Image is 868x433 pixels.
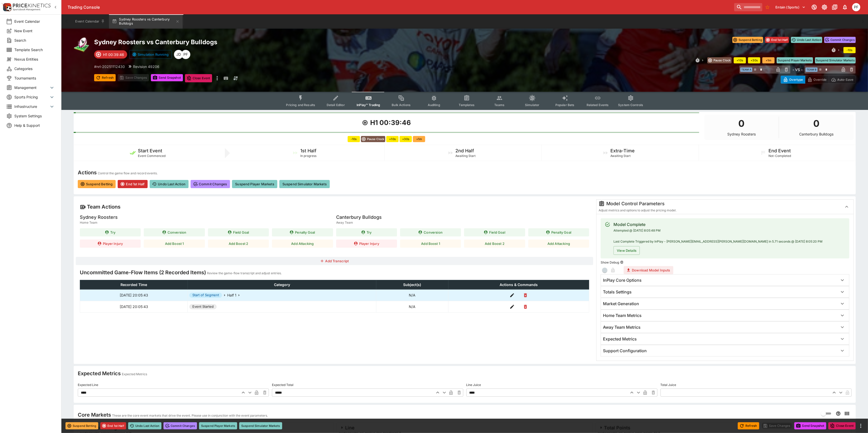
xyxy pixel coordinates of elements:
button: more [214,74,220,82]
button: +10s [734,57,746,63]
div: Peter Fairgrieve [852,3,860,11]
h5: End Event [768,148,791,154]
h5: 1st Half [300,148,316,154]
label: Line Juice [466,381,657,389]
span: Template Search [14,47,55,52]
span: Awaiting Start [611,154,631,158]
button: Commit Changes [163,422,197,429]
span: New Event [14,28,55,33]
button: Download Model Inputs [624,266,673,274]
button: No Bookmarks [763,3,772,11]
button: +30s [400,136,412,142]
span: Categories [14,66,55,71]
button: Field Goal [464,228,525,236]
button: Penalty Goal [528,228,589,236]
h5: Start Event [138,148,162,154]
p: Sydney Roosters [727,132,756,136]
input: search [734,3,762,11]
h1: 0 [739,117,745,130]
span: Adjust metrics and options to adjust the pricing model. [599,208,676,212]
p: Canterbury Bulldogs [799,132,833,136]
span: Auditing [428,103,440,107]
button: Add Boost 1 [400,240,461,248]
button: Sydney Roosters vs Canterbury Bulldogs [109,14,183,29]
h4: Actions [78,169,97,176]
button: +30s [748,57,760,63]
h4: Core Markets [78,412,111,418]
h5: Sydney Roosters [80,214,118,220]
label: Expected Line [78,381,269,389]
div: Model Complete [613,221,822,227]
div: Trading Console [68,5,732,10]
span: Event Commenced [138,154,166,158]
p: Copy To Clipboard [94,64,125,69]
span: Management [14,85,49,90]
button: Add Attacking [528,240,589,248]
button: Show Debug [620,260,624,264]
svg: Clock Controls [831,48,836,53]
p: Overtype [789,77,803,82]
h6: Away Team Metrics [603,325,641,330]
button: Add Boost 2 [208,240,269,248]
button: Pause Clock [361,136,386,142]
button: Conversion [400,228,461,236]
button: Suspend Betting [732,37,763,43]
button: Event Calendar [72,14,108,29]
button: Field Goal [208,228,269,236]
td: [DATE] 20:05:43 [80,301,188,312]
button: Try [336,228,397,236]
span: Sports Pricing [14,94,49,100]
svg: Clock Controls [695,58,700,63]
img: rugby_league.png [74,37,90,53]
button: Suspend Player Markets [199,422,237,429]
button: +10s [386,136,399,142]
th: Category [188,280,376,289]
button: Override [805,76,829,84]
span: System Settings [14,113,55,119]
button: Simulation Running [129,50,172,59]
button: Add Transcript [76,257,593,265]
span: Pricing and Results [286,103,315,107]
label: Expected Total [272,381,463,389]
h6: Market Generation [603,301,639,306]
button: Penalty Goal [272,228,333,236]
div: Event type filters [282,92,647,110]
button: End 1st Half [100,422,126,429]
button: End 1st Half [118,180,148,188]
button: Player Injury [80,240,141,248]
button: more [858,423,864,429]
button: Player Injury [336,240,397,248]
p: Show Debug [601,260,619,265]
h6: Totals Settings [603,289,632,295]
p: Review the game-flow transcript and adjust entries. [207,271,282,276]
span: In progress [300,154,316,158]
button: Close Event [185,74,212,82]
button: Auto-Save [829,76,856,84]
button: Peter Fairgrieve [851,2,862,13]
h6: - VS - [793,67,803,72]
span: Nexus Entities [14,56,55,62]
button: Suspend Simulator Markets [239,422,282,429]
button: -10s [843,47,856,53]
span: Help & Support [14,123,55,128]
button: Toggle light/dark mode [820,3,829,12]
button: Pause Clock [707,57,732,63]
div: Start From [781,76,856,84]
button: Undo Last Action [150,180,189,188]
p: Control the game flow and record events. [98,171,158,176]
button: Refresh [94,74,116,81]
th: Actions & Commands [448,280,589,289]
span: Simulator [525,103,539,107]
button: Suspend Betting [65,422,98,429]
button: End 1st Half [765,37,789,43]
p: Override [814,77,827,82]
div: Josh Drayton [174,50,183,59]
img: Sportsbook Management [13,8,40,11]
label: Total Juice [661,381,852,389]
span: Home Team [80,220,118,225]
span: Popular Bets [555,103,575,107]
button: Suspend Simulator Markets [279,180,330,188]
button: Connected to PK [810,3,819,12]
h1: H1 00:39:46 [370,118,411,127]
h4: Uncommitted Game-Flow Items (2 Recorded Items) [80,269,206,276]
